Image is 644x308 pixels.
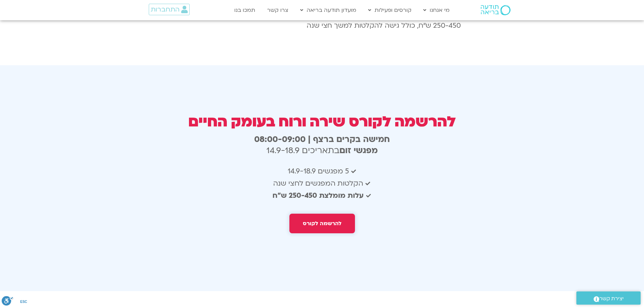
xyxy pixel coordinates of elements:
[254,134,390,145] b: חמישה בקרים ברצף | 08:00-09:00
[264,4,292,17] a: צרו קשר
[420,4,453,17] a: מי אנחנו
[297,4,360,17] a: מועדון תודעה בריאה
[157,112,487,131] h3: להרשמה לקורס שירה ורוח בעומק החיים
[289,214,355,233] a: להרשמה לקורס
[273,177,365,190] span: הקלטות המפגשים לחצי שנה
[303,220,341,227] span: להרשמה לקורס
[481,5,510,15] img: תודעה בריאה
[339,145,378,156] strong: מפגשי זום
[151,6,180,13] span: התחברות
[231,4,259,17] a: תמכו בנו
[599,294,624,303] span: יצירת קשר
[288,165,351,177] span: 5 מפגשים 14.9-18.9
[149,4,190,15] a: התחברות
[272,191,364,200] b: עלות מומלצת 250-450 ש״ח
[365,4,415,17] a: קורסים ופעילות
[576,291,641,305] a: יצירת קשר
[157,134,487,157] h3: בתאריכים 14.9-18.9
